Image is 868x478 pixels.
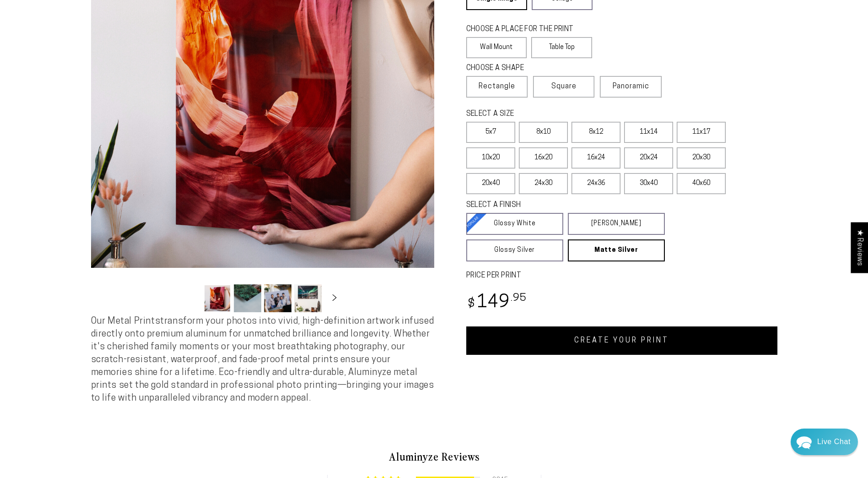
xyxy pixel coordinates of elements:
[817,429,851,455] div: Contact Us Directly
[5,134,189,142] div: 12:58 PM · Viewed
[466,24,584,35] legend: CHOOSE A PLACE FOR THE PRINT
[571,147,620,168] label: 16x24
[98,260,124,268] span: Re:amaze
[677,147,726,168] label: 20x30
[18,73,180,125] p: Hello - I am placing an order [DATE] for 3 pieces. I am wondering if I can have the order split u...
[466,147,515,168] label: 10x20
[791,429,858,455] div: Chat widget toggle
[624,122,673,143] label: 11x14
[68,39,126,47] span: Away until [DATE]
[466,37,527,58] label: Wall Mount
[204,284,231,312] button: Load image 1 in gallery view
[37,157,175,217] p: Hi [PERSON_NAME], We will only be able to ship them all together. The reason we are giving a larg...
[511,293,527,304] sup: .95
[101,227,136,234] a: Appreciate
[571,122,620,143] label: 8x12
[519,147,568,168] label: 16x20
[170,278,188,292] button: Reply
[466,122,515,143] label: 5x7
[613,83,649,90] span: Panoramic
[677,122,726,143] label: 11x17
[624,173,673,194] label: 30x40
[234,284,261,312] button: Load image 2 in gallery view
[108,227,136,234] span: Appreciate
[264,284,291,312] button: Load image 3 in gallery view
[466,109,649,119] legend: SELECT A SIZE
[466,326,777,355] a: CREATE YOUR PRINT
[181,288,201,308] button: Slide left
[519,173,568,194] label: 24x30
[466,213,563,235] a: Glossy White
[531,37,592,58] label: Table Top
[624,147,673,168] label: 20x24
[70,262,124,267] a: We run onRe:amaze
[466,200,643,211] legend: SELECT A FINISH
[167,449,701,464] h2: Aluminyze Reviews
[466,271,777,281] label: PRICE PER PRINT
[568,213,665,235] a: [PERSON_NAME]
[324,288,345,308] button: Slide right
[677,173,726,194] label: 40x60
[27,227,189,234] div: [PERSON_NAME] · 1:05 PM ·
[294,284,322,312] button: Load image 4 in gallery view
[519,122,568,143] label: 8x10
[551,81,577,92] span: Square
[851,222,868,273] div: Click to open Judge.me floating reviews tab
[91,317,434,403] span: Our Metal Prints transform your photos into vivid, high-definition artwork infused directly onto ...
[568,239,665,261] a: Matte Silver
[468,298,475,310] span: $
[466,294,527,312] bdi: 149
[466,63,585,74] legend: CHOOSE A SHAPE
[5,217,22,234] img: d43a2b16f90f7195f4c1ce3167853375
[479,81,515,92] span: Rectangle
[571,173,620,194] label: 24x36
[466,173,515,194] label: 20x40
[466,239,563,261] a: Glossy Silver
[7,7,23,31] a: Back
